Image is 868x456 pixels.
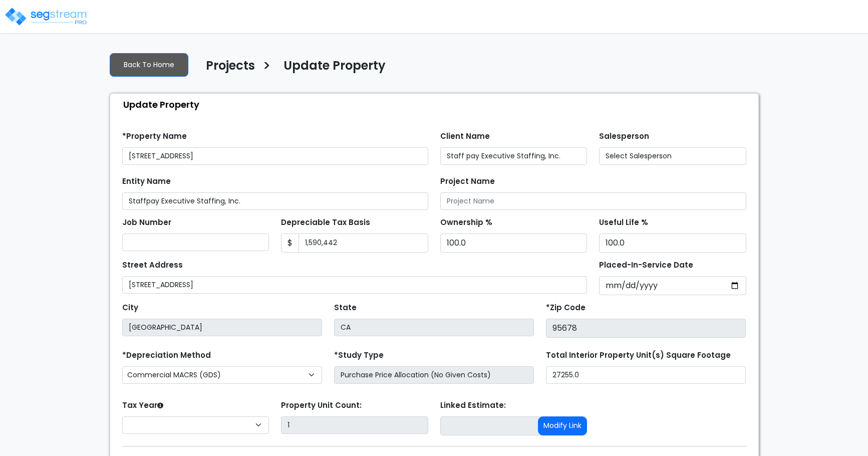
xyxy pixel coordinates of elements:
[440,400,506,411] label: Linked Estimate:
[4,7,89,27] img: logo_pro_r.png
[122,147,428,165] input: Property Name
[122,276,588,294] input: Street Address
[546,302,586,314] label: *Zip Code
[122,176,171,187] label: Entity Name
[122,302,138,314] label: City
[122,192,428,210] input: Entity Name
[599,131,649,142] label: Salesperson
[440,234,588,253] input: Ownership
[122,400,163,411] label: Tax Year
[299,234,428,253] input: 0.00
[546,350,731,361] label: Total Interior Property Unit(s) Square Footage
[281,234,299,253] span: $
[122,131,187,142] label: *Property Name
[599,260,693,271] label: Placed-In-Service Date
[440,131,490,142] label: Client Name
[115,94,758,115] div: Update Property
[276,59,386,80] a: Update Property
[122,260,183,271] label: Street Address
[599,234,746,253] input: Depreciation
[198,59,255,80] a: Projects
[599,217,648,229] label: Useful Life %
[206,59,255,76] h4: Projects
[546,366,746,384] input: total square foot
[334,350,384,361] label: *Study Type
[122,217,171,229] label: Job Number
[440,147,588,165] input: Client Name
[281,400,362,411] label: Property Unit Count:
[281,217,370,229] label: Depreciable Tax Basis
[440,217,492,229] label: Ownership %
[110,53,188,77] a: Back To Home
[440,176,495,187] label: Project Name
[283,59,386,76] h4: Update Property
[546,319,746,338] input: Zip Code
[440,192,746,210] input: Project Name
[281,416,428,434] input: Building Count
[334,302,357,314] label: State
[122,350,211,361] label: *Depreciation Method
[262,58,271,77] h3: >
[538,416,587,435] button: Modify Link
